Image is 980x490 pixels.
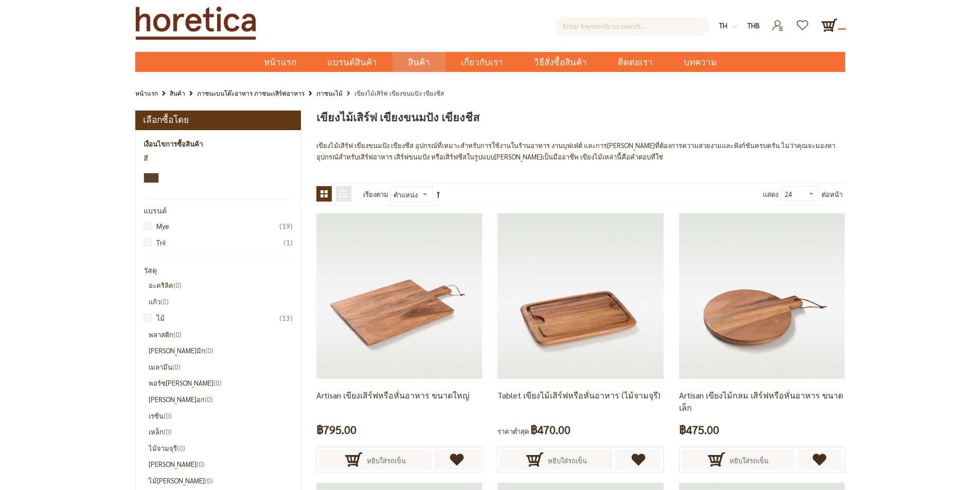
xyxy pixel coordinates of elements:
span: วิธีสั่งซื้อสินค้า [534,52,587,73]
span: 19 [279,220,293,231]
span: 0 [173,330,182,339]
a: เกี่ยวกับเรา [446,52,519,72]
span: ฿470.00 [530,420,571,439]
span: THB [747,21,760,30]
span: 0 [161,297,169,306]
a: Artisan เขียงไม้กลม เสิร์ฟหรือหั่นอาหาร ขนาดเล็ก [679,291,845,299]
span: แบรนด์สินค้า [327,52,377,73]
a: Trii1 [149,237,293,248]
a: ภาชนะไม้ [316,87,343,99]
span: ฿795.00 [316,420,357,439]
a: รายการโปรด [791,17,816,26]
li: เหล็ก [149,426,293,438]
span: หยิบใส่รถเข็น [729,449,769,472]
li: พอร์ซ[PERSON_NAME] [149,377,293,389]
a: ภาชนะบนโต๊ะอาหาร ภาชนะเสิร์ฟอาหาร [197,87,305,99]
a: Artisan เขียงไม้กลม เสิร์ฟหรือหั่นอาหาร ขนาดเล็ก [679,390,843,413]
strong: ตาราง [316,186,332,202]
span: 0 [205,476,213,485]
img: Artisan เขียงไม้กลม เสิร์ฟหรือหั่นอาหาร ขนาดเล็ก [679,213,845,379]
button: หยิบใส่รถเข็น [682,449,794,470]
span: หน้าแรก [264,56,296,69]
strong: เขียงไม้เสิร์ฟ เขียงขนมปัง เขียงชีส [354,89,444,97]
a: วิธีสั่งซื้อสินค้า [519,52,602,72]
span: ฿475.00 [679,420,719,439]
strong: เลือกซื้อโดย [143,113,189,128]
span: หยิบใส่รถเข็น [367,449,406,472]
li: ไม้จามจุรี [149,443,293,454]
span: 0 [173,281,182,289]
span: 13 [279,312,293,323]
span: บทความ [684,52,717,73]
span: 0 [205,395,213,404]
span: 0 [177,444,185,452]
a: แบรนด์สินค้า [312,52,393,72]
img: Horetica.com [135,6,256,40]
li: [PERSON_NAME]มิก [149,345,293,356]
img: dropdown-icon.svg [732,24,737,29]
li: ไม้[PERSON_NAME] [149,475,293,486]
a: เพิ่มไปยังรายการโปรด [615,449,661,470]
div: แบรนด์ [144,207,293,215]
button: หยิบใส่รถเข็น [500,449,613,470]
span: แสดง [763,190,778,198]
span: ต่อหน้า [822,186,843,203]
button: หยิบใส่รถเข็น [319,449,432,470]
a: ติดต่อเรา [602,52,668,72]
span: เขียงไม้เสิร์ฟ เขียงขนมปัง เขียงชีส [316,109,479,126]
div: วัสดุ [144,267,293,275]
a: หน้าแรก [248,52,312,72]
li: อะคริลิค [149,280,293,291]
a: Tablet เขียงไม้เสิร์ฟหรือหั่นอาหาร (ไม้จามจุรี) [497,291,663,299]
span: หยิบใส่รถเข็น [548,449,587,472]
li: [PERSON_NAME]อก [149,394,293,405]
a: สินค้า [393,52,446,72]
span: เกี่ยวกับเรา [461,52,503,73]
span: 0 [164,427,172,436]
a: Tablet เขียงไม้เสิร์ฟหรือหั่นอาหาร (ไม้จามจุรี) [497,390,661,401]
li: เมลามีน [149,361,293,373]
li: [PERSON_NAME] [149,459,293,470]
a: Artisan เขียงเสิร์ฟหรือหั่นอาหาร ขนาดใหญ่ [316,291,482,299]
a: เพิ่มไปยังรายการโปรด [434,449,480,470]
span: 0 [205,346,213,355]
div: สี [144,155,293,162]
li: แก้ว [149,296,293,307]
span: 1 [283,237,293,248]
strong: เงื่อนไขการซื้อสินค้า [144,138,203,150]
span: 0 [213,378,222,387]
a: Artisan เขียงเสิร์ฟหรือหั่นอาหาร ขนาดใหญ่ [316,390,470,401]
a: Mye19 [149,220,293,231]
li: เรซิ่น [149,410,293,422]
span: 0 [172,362,181,371]
span: สินค้า [408,52,430,73]
span: 0 [164,411,172,420]
a: เข้าสู่ระบบ [765,17,791,26]
img: Artisan เขียงเสิร์ฟหรือหั่นอาหาร ขนาดใหญ่ [316,213,482,379]
span: ราคาต่ำสุด [497,427,529,435]
span: ติดต่อเรา [618,52,653,73]
a: ไม้13 [149,312,293,323]
label: เรียงตาม [363,186,388,203]
span: 0 [197,460,205,468]
div: เขียงไม้เสิร์ฟ เขียงขนมปัง เขียงชีส อุปกรณ์ที่เหมาะสำหรับการใช้งานในร้านอาหาร งานบุฟเฟ่ต์ และการ[... [316,140,845,162]
img: Tablet เขียงไม้เสิร์ฟหรือหั่นอาหาร (ไม้จามจุรี) [497,213,663,379]
a: สินค้า [170,87,185,99]
a: หน้าแรก [135,87,158,99]
span: th [719,21,727,30]
li: พลาสติก [149,329,293,340]
a: เพิ่มไปยังรายการโปรด [797,449,843,470]
a: บทความ [668,52,732,72]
